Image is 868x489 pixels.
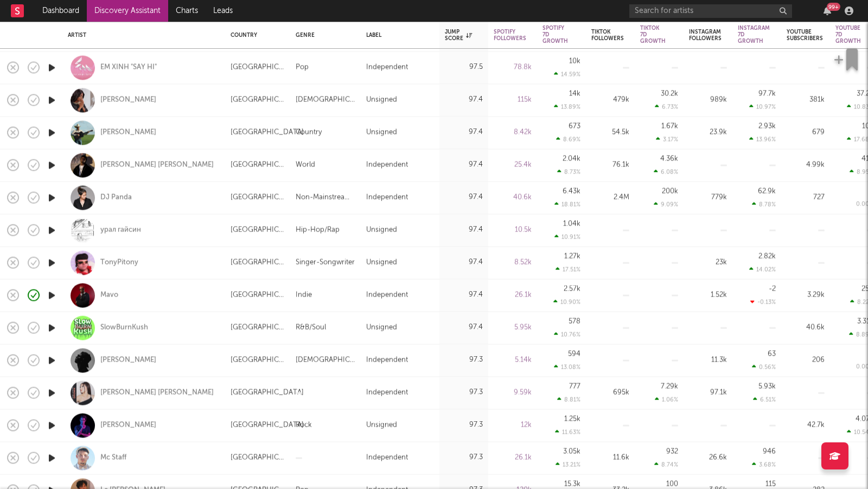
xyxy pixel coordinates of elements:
[569,57,580,65] div: 10k
[666,480,678,487] div: 100
[296,126,322,139] div: Country
[296,159,315,172] div: World
[494,419,532,432] div: 12k
[100,388,214,398] a: [PERSON_NAME] [PERSON_NAME]
[564,285,580,292] div: 2.57k
[445,387,483,400] div: 97.3
[563,448,580,455] div: 3.05k
[763,448,776,455] div: 946
[231,354,285,367] div: [GEOGRAPHIC_DATA]
[494,159,532,172] div: 25.4k
[445,419,483,432] div: 97.3
[557,396,580,403] div: 8.81 %
[296,191,355,204] div: Non-Mainstream Electronic
[752,201,776,208] div: 8.78 %
[296,32,350,38] div: Genre
[296,224,340,237] div: Hip-Hop/Rap
[494,61,532,74] div: 78.8k
[445,29,472,42] div: Jump Score
[231,159,285,172] div: [GEOGRAPHIC_DATA]
[689,94,727,107] div: 989k
[494,387,532,400] div: 9.59k
[445,256,483,269] div: 97.4
[100,128,156,138] div: [PERSON_NAME]
[750,298,776,305] div: -0.13 %
[564,415,580,422] div: 1.25k
[100,323,148,333] a: SlowBurnKush
[662,188,678,195] div: 200k
[758,188,776,195] div: 62.9k
[366,387,408,400] div: Independent
[366,126,397,139] div: Unsigned
[564,480,580,487] div: 15.3k
[100,63,157,73] div: EM XINH "SAY HI"
[494,29,526,42] div: Spotify Followers
[556,461,580,468] div: 13.21 %
[296,321,326,334] div: R&B/Soul
[100,356,156,365] a: [PERSON_NAME]
[231,256,285,269] div: [GEOGRAPHIC_DATA]
[689,126,727,139] div: 23.9k
[366,289,408,302] div: Independent
[666,448,678,455] div: 932
[231,289,285,302] div: [GEOGRAPHIC_DATA]
[100,291,118,300] a: Mavo
[494,452,532,465] div: 26.1k
[231,61,285,74] div: [GEOGRAPHIC_DATA]
[542,25,568,44] div: Spotify 7D Growth
[553,298,580,305] div: 10.90 %
[554,70,580,78] div: 14.59 %
[591,387,629,400] div: 695k
[787,191,825,204] div: 727
[100,258,138,268] div: TonyPitony
[787,321,825,334] div: 40.6k
[787,94,825,107] div: 381k
[494,126,532,139] div: 8.42k
[445,94,483,107] div: 97.4
[100,160,214,170] div: [PERSON_NAME] [PERSON_NAME]
[556,266,580,273] div: 17.51 %
[68,32,214,38] div: Artist
[591,126,629,139] div: 54.5k
[569,90,580,97] div: 14k
[231,419,304,432] div: [GEOGRAPHIC_DATA]
[366,224,397,237] div: Unsigned
[591,94,629,107] div: 479k
[100,95,156,105] div: [PERSON_NAME]
[787,419,825,432] div: 42.7k
[758,90,776,97] div: 97.7k
[296,419,312,432] div: Rock
[100,193,132,203] a: DJ Panda
[231,387,304,400] div: [GEOGRAPHIC_DATA]
[554,201,580,208] div: 18.81 %
[661,123,678,130] div: 1.67k
[591,29,624,42] div: Tiktok Followers
[629,4,792,18] input: Search for artists
[296,61,309,74] div: Pop
[231,191,285,204] div: [GEOGRAPHIC_DATA]
[366,61,408,74] div: Independent
[749,266,776,273] div: 14.02 %
[445,61,483,74] div: 97.5
[655,103,678,110] div: 6.73 %
[564,253,580,260] div: 1.27k
[787,289,825,302] div: 3.29k
[366,452,408,465] div: Independent
[366,256,397,269] div: Unsigned
[749,103,776,110] div: 10.97 %
[296,94,355,107] div: [DEMOGRAPHIC_DATA]
[654,201,678,208] div: 9.09 %
[569,383,580,390] div: 777
[231,224,285,237] div: [GEOGRAPHIC_DATA]
[768,350,776,357] div: 63
[445,289,483,302] div: 97.4
[661,90,678,97] div: 30.2k
[494,191,532,204] div: 40.6k
[753,396,776,403] div: 6.51 %
[100,226,141,235] div: урал гайсин
[296,256,355,269] div: Singer-Songwriter
[569,318,580,325] div: 578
